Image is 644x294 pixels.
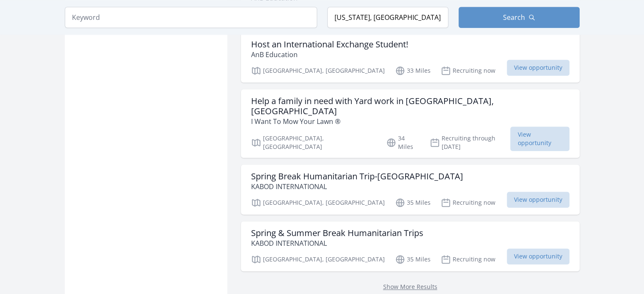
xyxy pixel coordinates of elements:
p: Recruiting through [DATE] [430,134,511,151]
p: 33 Miles [395,66,431,76]
input: Location [327,7,448,28]
span: View opportunity [507,60,569,76]
p: 35 Miles [395,198,431,208]
a: Spring & Summer Break Humanitarian Trips KABOD INTERNATIONAL [GEOGRAPHIC_DATA], [GEOGRAPHIC_DATA]... [241,221,580,271]
p: [GEOGRAPHIC_DATA], [GEOGRAPHIC_DATA] [251,254,385,264]
h3: Spring Break Humanitarian Trip-[GEOGRAPHIC_DATA] [251,171,463,181]
p: Recruiting now [441,254,495,264]
p: KABOD INTERNATIONAL [251,238,423,248]
span: View opportunity [510,126,569,151]
p: KABOD INTERNATIONAL [251,181,463,192]
a: Spring Break Humanitarian Trip-[GEOGRAPHIC_DATA] KABOD INTERNATIONAL [GEOGRAPHIC_DATA], [GEOGRAPH... [241,165,580,214]
span: View opportunity [507,248,569,264]
p: Recruiting now [441,66,495,76]
p: 34 Miles [386,134,420,151]
h3: Help a family in need with Yard work in [GEOGRAPHIC_DATA], [GEOGRAPHIC_DATA] [251,96,569,116]
p: AnB Education [251,49,408,60]
span: Search [503,12,525,22]
h3: Host an International Exchange Student! [251,39,408,49]
a: Show More Results [383,283,437,291]
button: Search [459,7,580,28]
p: [GEOGRAPHIC_DATA], [GEOGRAPHIC_DATA] [251,198,385,208]
p: [GEOGRAPHIC_DATA], [GEOGRAPHIC_DATA] [251,134,376,151]
input: Keyword [65,7,317,28]
a: Help a family in need with Yard work in [GEOGRAPHIC_DATA], [GEOGRAPHIC_DATA] I Want To Mow Your L... [241,89,580,158]
p: I Want To Mow Your Lawn ® [251,116,569,126]
a: Host an International Exchange Student! AnB Education [GEOGRAPHIC_DATA], [GEOGRAPHIC_DATA] 33 Mil... [241,33,580,82]
p: Recruiting now [441,198,495,208]
span: View opportunity [507,192,569,208]
h3: Spring & Summer Break Humanitarian Trips [251,228,423,238]
p: [GEOGRAPHIC_DATA], [GEOGRAPHIC_DATA] [251,66,385,76]
p: 35 Miles [395,254,431,264]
